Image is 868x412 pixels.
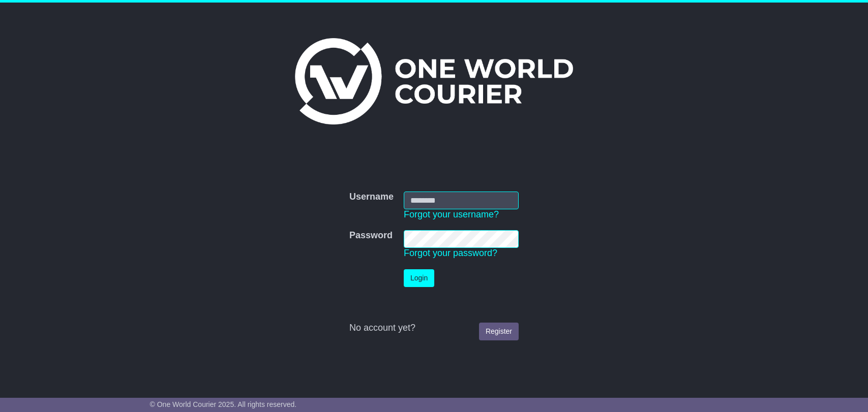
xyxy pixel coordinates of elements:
[349,192,394,203] label: Username
[349,323,519,334] div: No account yet?
[349,230,393,241] label: Password
[479,323,519,340] a: Register
[150,400,297,408] span: © One World Courier 2025. All rights reserved.
[404,209,499,219] a: Forgot your username?
[404,248,497,258] a: Forgot your password?
[404,269,434,287] button: Login
[295,38,573,124] img: One World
